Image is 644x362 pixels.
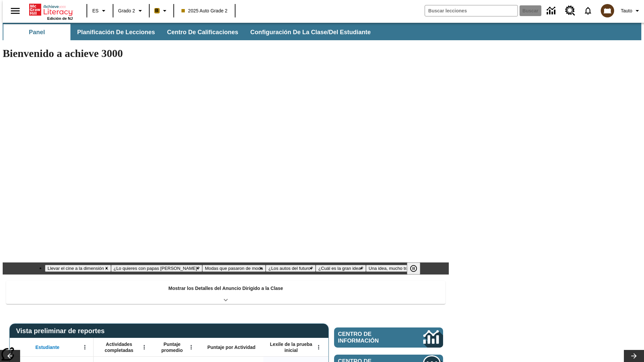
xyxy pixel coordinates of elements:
[97,341,141,353] span: Actividades completadas
[118,7,135,14] span: Grado 2
[334,327,443,348] a: Centro de información
[314,342,324,352] button: Abrir menú
[3,24,377,40] div: Subbarra de navegación
[152,5,171,17] button: Boost El color de la clase es anaranjado claro. Cambiar el color de la clase.
[207,344,255,350] span: Puntaje por Actividad
[186,342,196,352] button: Abrir menú
[407,262,427,275] div: Pausar
[425,5,518,16] input: Buscar campo
[181,7,228,14] span: 2025 Auto Grade 2
[3,47,449,60] h1: Bienvenido a achieve 3000
[5,1,25,21] button: Abrir el menú lateral
[267,341,316,353] span: Lexile de la prueba inicial
[29,3,73,16] a: Portada
[245,24,376,40] button: Configuración de la clase/del estudiante
[579,2,597,19] a: Notificaciones
[316,265,366,272] button: Diapositiva 5 ¿Cuál es la gran idea?
[407,262,420,275] button: Pausar
[115,5,147,17] button: Grado: Grado 2, Elige un grado
[29,2,73,20] div: Portada
[266,265,316,272] button: Diapositiva 4 ¿Los autos del futuro?
[543,2,561,20] a: Centro de información
[156,341,188,353] span: Puntaje promedio
[202,265,266,272] button: Diapositiva 3 Modas que pasaron de moda
[624,350,644,362] button: Carrusel de lecciones, seguir
[36,344,60,350] span: Estudiante
[3,24,70,40] button: Panel
[45,265,111,272] button: Diapositiva 1 Llevar el cine a la dimensión X
[80,342,90,352] button: Abrir menú
[72,24,160,40] button: Planificación de lecciones
[621,7,632,14] span: Tauto
[168,285,283,292] p: Mostrar los Detalles del Anuncio Dirigido a la Clase
[366,265,420,272] button: Diapositiva 6 Una idea, mucho trabajo
[162,24,244,40] button: Centro de calificaciones
[89,5,111,17] button: Lenguaje: ES, Selecciona un idioma
[601,4,614,17] img: avatar image
[139,342,149,352] button: Abrir menú
[47,16,73,20] span: Edición de NJ
[3,23,641,40] div: Subbarra de navegación
[155,6,159,15] span: B
[597,2,618,19] button: Escoja un nuevo avatar
[6,281,445,304] div: Mostrar los Detalles del Anuncio Dirigido a la Clase
[92,7,99,14] span: ES
[338,331,401,344] span: Centro de información
[618,5,644,17] button: Perfil/Configuración
[111,265,202,272] button: Diapositiva 2 ¿Lo quieres con papas fritas?
[561,2,579,20] a: Centro de recursos, Se abrirá en una pestaña nueva.
[16,327,108,335] span: Vista preliminar de reportes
